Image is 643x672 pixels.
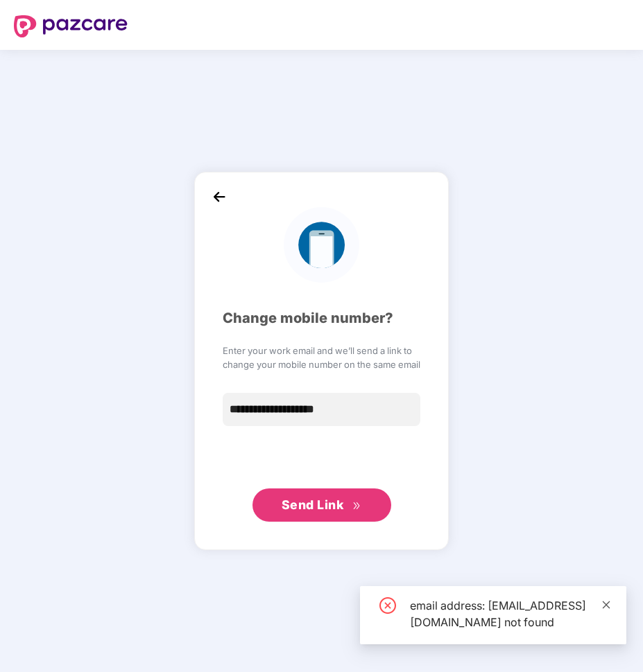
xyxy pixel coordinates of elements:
[601,600,611,610] span: close
[282,497,344,512] span: Send Link
[379,597,396,614] span: close-circle
[14,15,128,37] img: logo
[223,357,420,371] span: change your mobile number on the same email
[410,597,610,630] div: email address: [EMAIL_ADDRESS][DOMAIN_NAME] not found
[209,186,230,207] img: back_icon
[284,207,359,283] img: logo
[352,502,361,511] span: double-right
[252,488,391,522] button: Send Linkdouble-right
[223,308,420,329] div: Change mobile number?
[223,344,420,357] span: Enter your work email and we’ll send a link to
